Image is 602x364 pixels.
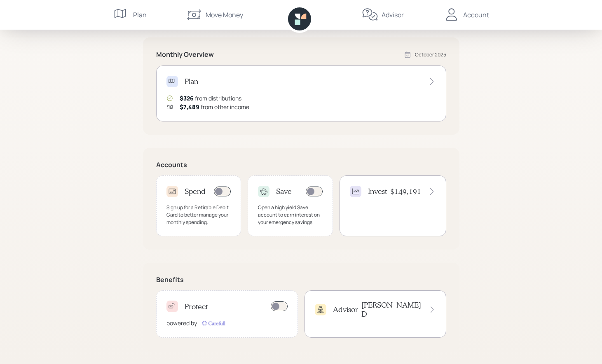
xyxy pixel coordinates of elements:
h5: Accounts [156,161,446,169]
h4: Protect [185,302,208,311]
div: Sign up for a Retirable Debit Card to better manage your monthly spending. [166,204,231,226]
h4: $149,191 [390,187,421,196]
div: Move Money [206,10,243,20]
h4: Plan [185,77,198,86]
h5: Benefits [156,276,446,284]
img: carefull-M2HCGCDH.digested.png [200,319,227,327]
div: powered by [166,319,197,327]
span: $326 [180,94,194,102]
span: $7,489 [180,103,199,111]
div: Open a high yield Save account to earn interest on your emergency savings. [258,204,323,226]
h4: Save [276,187,292,196]
div: October 2025 [415,51,446,58]
div: Account [463,10,489,20]
h4: Advisor [333,305,358,314]
h4: Invest [368,187,387,196]
h5: Monthly Overview [156,51,214,58]
div: Advisor [382,10,404,20]
h4: Spend [185,187,206,196]
div: from distributions [180,94,241,103]
div: Plan [133,10,147,20]
h4: [PERSON_NAME] D [361,301,422,318]
div: from other income [180,103,249,111]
